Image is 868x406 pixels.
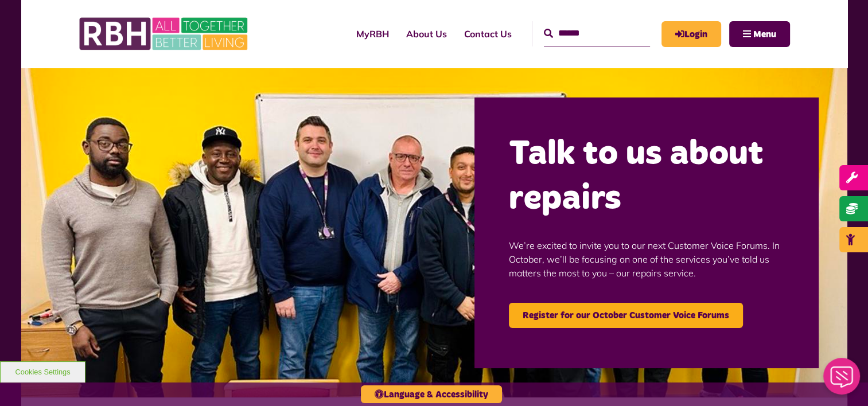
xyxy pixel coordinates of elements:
[816,354,868,406] iframe: Netcall Web Assistant for live chat
[79,11,251,56] img: RBH
[509,303,743,328] a: Register for our October Customer Voice Forums - open in a new tab
[509,221,784,297] p: We’re excited to invite you to our next Customer Voice Forums. In October, we’ll be focusing on o...
[729,21,790,47] button: Navigation
[348,18,398,49] a: MyRBH
[509,132,784,221] h2: Talk to us about repairs
[398,18,456,49] a: About Us
[21,68,847,397] img: Group photo of customers and colleagues at the Lighthouse Project
[661,21,721,47] a: MyRBH
[544,21,650,46] input: Search
[456,18,520,49] a: Contact Us
[753,30,776,39] span: Menu
[361,385,502,403] button: Language & Accessibility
